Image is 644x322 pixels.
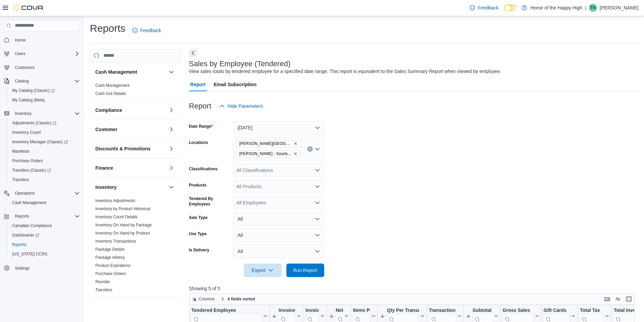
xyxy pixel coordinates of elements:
[189,102,211,110] h3: Report
[7,166,82,175] a: Transfers (Classic)
[95,255,125,260] a: Package History
[12,36,28,44] a: Home
[95,145,150,152] h3: Discounts & Promotions
[7,118,82,128] a: Adjustments (Classic)
[625,295,633,303] button: Enter fullscreen
[9,147,80,155] span: Manifests
[12,50,80,58] span: Users
[603,295,611,303] button: Keyboard shortcuts
[95,83,129,88] a: Cash Management
[95,231,150,236] a: Inventory On Hand by Product
[1,76,82,86] button: Catalog
[12,223,52,228] span: Canadian Compliance
[189,295,217,303] button: Columns
[9,241,29,249] a: Reports
[12,130,41,135] span: Inventory Count
[7,137,82,147] a: Inventory Manager (Classic)
[189,49,197,57] button: Next
[9,231,42,239] a: Dashboards
[95,247,125,252] span: Package Details
[12,139,68,145] span: Inventory Manager (Classic)
[189,140,208,145] label: Locations
[9,222,80,230] span: Canadian Compliance
[1,63,82,72] button: Customers
[234,245,324,258] button: All
[95,91,126,96] span: Cash Out Details
[585,4,586,12] p: |
[95,126,117,133] h3: Customer
[12,109,80,118] span: Inventory
[95,126,166,133] button: Customer
[95,271,126,276] a: Purchase Orders
[95,263,130,268] a: Product Expirations
[191,307,262,314] div: Tendered Employee
[167,125,175,133] button: Customer
[95,239,136,244] a: Inventory Transactions
[7,147,82,156] button: Manifests
[15,191,35,196] span: Operations
[189,215,208,220] label: Sale Type
[1,49,82,58] button: Users
[12,200,46,205] span: Cash Management
[12,64,37,72] a: Customers
[15,38,26,43] span: Home
[589,4,597,12] div: Tammy Neff
[228,296,255,302] span: 4 fields sorted
[239,140,292,147] span: [PERSON_NAME][GEOGRAPHIC_DATA] - Fire & Flower
[12,97,45,103] span: My Catalog (Beta)
[95,288,112,292] a: Transfers
[7,240,82,249] button: Reports
[95,263,130,268] span: Product Expirations
[9,157,46,165] a: Purchase Orders
[7,86,82,95] a: My Catalog (Classic)
[315,168,320,173] button: Open list of options
[9,176,32,184] a: Transfers
[95,255,125,260] span: Package History
[9,119,59,127] a: Adjustments (Classic)
[189,285,639,292] p: Showing 5 of 5
[9,199,80,207] span: Cash Management
[9,86,80,95] span: My Catalog (Classic)
[305,307,319,314] div: Invoices Ref
[95,206,150,211] a: Inventory by Product Historical
[217,99,266,113] button: Hide Parameters
[353,307,371,314] div: Items Per Transaction
[189,60,291,68] h3: Sales by Employee (Tendered)
[12,251,47,257] span: [US_STATE] CCRS
[12,77,80,85] span: Catalog
[315,146,320,152] button: Open list of options
[9,96,80,104] span: My Catalog (Beta)
[95,165,166,171] button: Finance
[236,150,301,157] span: Estevan - Souris Avenue - Fire & Flower
[315,184,320,189] button: Open list of options
[503,307,534,314] div: Gross Sales
[95,165,113,171] h3: Finance
[95,184,117,191] h3: Inventory
[293,152,297,156] button: Remove Estevan - Souris Avenue - Fire & Flower from selection in this group
[90,197,181,297] div: Inventory
[95,215,138,219] a: Inventory Count Details
[7,249,82,259] button: [US_STATE] CCRS
[12,168,51,173] span: Transfers (Classic)
[15,51,25,56] span: Users
[12,63,80,72] span: Customers
[95,198,135,203] span: Inventory Adjustments
[239,150,292,157] span: [PERSON_NAME] - Souris Avenue - Fire & Flower
[95,279,110,284] a: Reorder
[293,142,297,146] button: Remove Estevan - Estevan Plaza - Fire & Flower from selection in this group
[95,223,152,227] a: Inventory On Hand by Package
[12,149,29,154] span: Manifests
[12,36,80,44] span: Home
[95,69,166,75] button: Cash Management
[90,81,181,100] div: Cash Management
[7,175,82,184] button: Transfers
[228,103,263,109] span: Hide Parameters
[467,1,501,15] a: Feedback
[12,50,28,58] button: Users
[12,264,32,272] a: Settings
[12,242,26,247] span: Reports
[590,4,596,12] span: TN
[95,247,125,252] a: Package Details
[129,24,164,37] a: Feedback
